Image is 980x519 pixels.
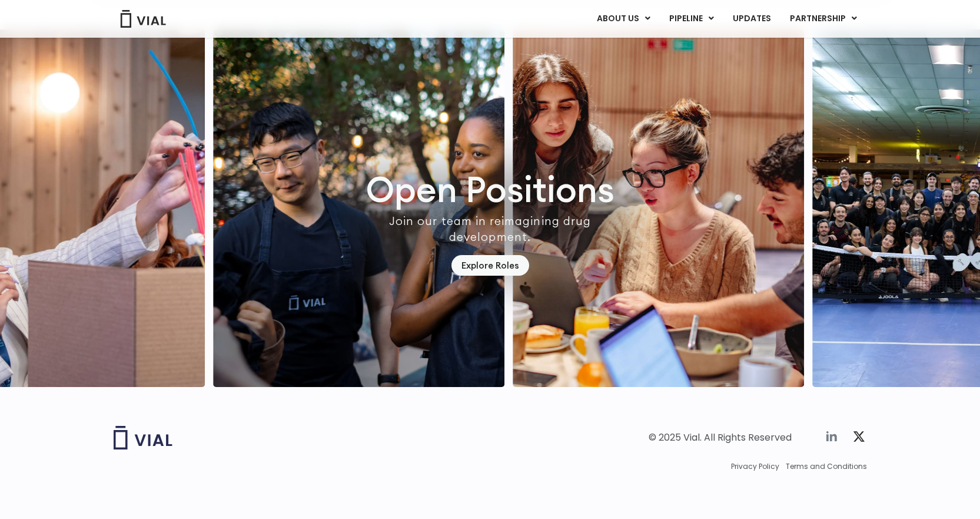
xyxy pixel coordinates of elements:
a: Privacy Policy [731,461,779,472]
a: PARTNERSHIPMenu Toggle [780,9,866,29]
div: 1 / 6 [213,29,504,387]
img: Vial Logo [119,10,167,28]
img: Vial logo wih "Vial" spelled out [114,426,172,449]
div: © 2025 Vial. All Rights Reserved [649,431,792,444]
a: ABOUT USMenu Toggle [587,9,659,29]
img: http://Group%20of%20people%20smiling%20wearing%20aprons [213,29,504,387]
a: Explore Roles [451,255,529,276]
a: UPDATES [723,9,780,29]
a: PIPELINEMenu Toggle [660,9,723,29]
div: 2 / 6 [513,29,804,387]
a: Terms and Conditions [786,461,867,472]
